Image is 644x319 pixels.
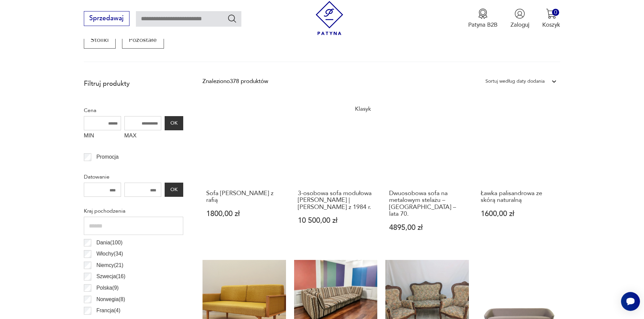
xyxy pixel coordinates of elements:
a: Sofa Ludwik XVI z rafiąSofa [PERSON_NAME] z rafią1800,00 zł [202,100,286,247]
p: Koszyk [542,21,560,29]
button: Zaloguj [510,8,529,29]
img: Ikona koszyka [546,8,556,19]
p: Filtruj produkty [84,79,183,88]
p: Zaloguj [510,21,529,29]
img: Ikonka użytkownika [515,8,525,19]
p: Polska ( 9 ) [96,284,119,292]
p: 10 500,00 zł [298,217,374,224]
div: Sortuj według daty dodania [485,77,545,86]
h3: Sofa [PERSON_NAME] z rafią [206,190,282,204]
button: Patyna B2B [468,8,498,29]
a: Pozostałe [122,31,164,49]
p: Włochy ( 34 ) [96,249,123,258]
p: Datowanie [84,172,183,181]
button: OK [165,116,183,130]
button: Szukaj [227,14,237,23]
p: 4895,00 zł [389,224,465,231]
a: Klasyk3-osobowa sofa modułowa Cassina Veranda | Vico Magistretti z 1984 r.3-osobowa sofa modułowa... [294,100,378,247]
h3: Dwuosobowa sofa na metalowym stelażu – [GEOGRAPHIC_DATA] – lata 70. [389,190,465,218]
iframe: Smartsupp widget button [621,292,640,311]
img: Patyna - sklep z meblami i dekoracjami vintage [312,1,347,35]
h3: 3-osobowa sofa modułowa [PERSON_NAME] | [PERSON_NAME] z 1984 r. [298,190,374,211]
p: Norwegia ( 8 ) [96,295,125,304]
a: Sprzedawaj [84,16,129,22]
p: 1800,00 zł [206,210,282,217]
div: Znaleziono 378 produktów [202,77,268,86]
a: Ławka palisandrowa ze skórą naturalnąŁawka palisandrowa ze skórą naturalną1600,00 zł [477,100,560,247]
a: Stoliki [84,31,116,49]
button: Sprzedawaj [84,11,129,26]
p: Dania ( 100 ) [96,238,122,247]
a: Ikona medaluPatyna B2B [468,8,498,29]
p: 1600,00 zł [481,210,557,217]
button: OK [165,183,183,197]
p: Kraj pochodzenia [84,207,183,215]
h3: Ławka palisandrowa ze skórą naturalną [481,190,557,204]
button: 0Koszyk [542,8,560,29]
p: Francja ( 4 ) [96,306,120,315]
p: Niemcy ( 21 ) [96,261,123,270]
label: MIN [84,130,121,143]
p: Promocja [96,153,119,161]
label: MAX [124,130,162,143]
p: Patyna B2B [468,21,498,29]
p: Cena [84,106,183,115]
p: Szwecja ( 16 ) [96,272,125,281]
img: Ikona medalu [478,8,488,19]
div: 0 [552,9,559,16]
a: Dwuosobowa sofa na metalowym stelażu – Niemcy – lata 70.Dwuosobowa sofa na metalowym stelażu – [G... [385,100,469,247]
